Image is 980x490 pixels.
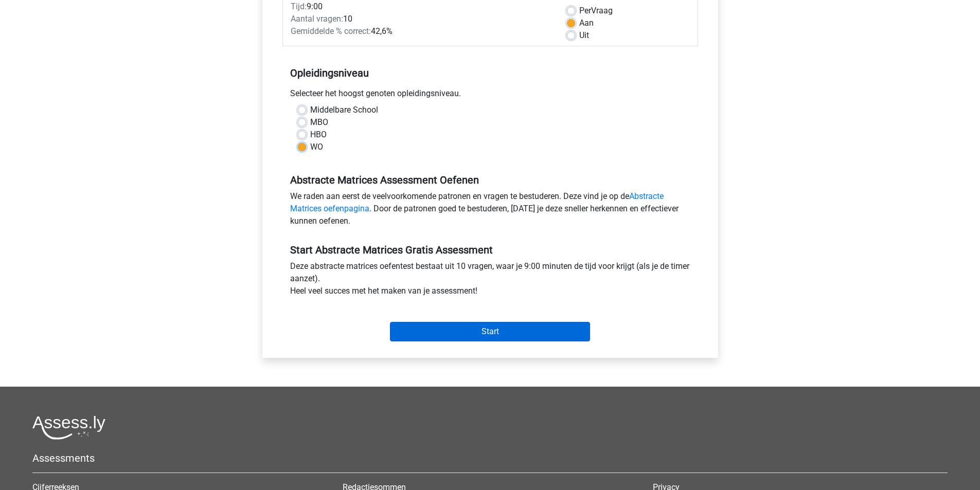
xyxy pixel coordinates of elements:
[290,174,690,186] h5: Abstracte Matrices Assessment Oefenen
[283,25,559,38] div: 42,6%
[310,129,327,141] label: HBO
[290,63,690,83] h5: Opleidingsniveau
[282,87,698,104] div: Selecteer het hoogst genoten opleidingsniveau.
[310,104,378,116] label: Middelbare School
[291,2,307,11] span: Tijd:
[290,244,690,256] h5: Start Abstracte Matrices Gratis Assessment
[32,415,105,440] img: Assessly logo
[310,141,323,153] label: WO
[282,260,698,301] div: Deze abstracte matrices oefentest bestaat uit 10 vragen, waar je 9:00 minuten de tijd voor krijgt...
[579,17,594,29] label: Aan
[579,29,589,42] label: Uit
[579,5,613,17] label: Vraag
[310,116,328,129] label: MBO
[579,6,591,15] span: Per
[32,452,948,464] h5: Assessments
[291,26,371,36] span: Gemiddelde % correct:
[291,14,343,24] span: Aantal vragen:
[390,322,590,341] input: Start
[283,13,559,25] div: 10
[282,190,698,231] div: We raden aan eerst de veelvoorkomende patronen en vragen te bestuderen. Deze vind je op de . Door...
[283,1,559,13] div: 9:00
